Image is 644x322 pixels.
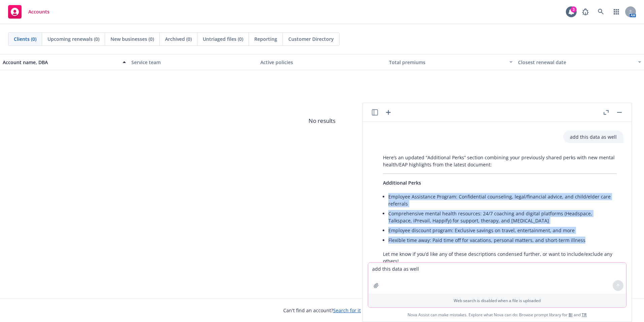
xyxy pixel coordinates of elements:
li: Employee discount program: Exclusive savings on travel, entertainment, and more [388,225,617,235]
span: Archived (0) [165,35,192,43]
button: Active policies [258,54,386,70]
a: Search for it [333,307,361,314]
li: Employee Assistance Program: Confidential counseling, legal/financial advice, and child/elder car... [388,192,617,209]
div: Service team [131,59,255,66]
p: Here’s an updated “Additional Perks” section combining your previously shared perks with new ment... [383,154,617,168]
span: Customer Directory [288,35,334,43]
span: Reporting [254,35,277,43]
span: Clients (0) [14,35,36,43]
div: 3 [571,6,577,12]
p: Let me know if you’d like any of these descriptions condensed further, or want to include/exclude... [383,250,617,265]
a: BI [569,312,573,318]
a: Switch app [610,5,623,19]
p: add this data as well [570,133,617,140]
div: Total premiums [389,59,505,66]
button: Closest renewal date [515,54,644,70]
span: Accounts [28,9,50,15]
button: Service team [129,54,257,70]
button: Total premiums [386,54,515,70]
span: Can't find an account? [283,307,361,314]
div: Active policies [260,59,384,66]
p: Web search is disabled when a file is uploaded [372,298,622,303]
li: Comprehensive mental health resources: 24/7 coaching and digital platforms (Headspace, Talkspace,... [388,209,617,225]
a: TR [582,312,587,318]
span: Additional Perks [383,180,421,186]
div: Closest renewal date [518,59,634,66]
span: Nova Assist can make mistakes. Explore what Nova can do: Browse prompt library for and [408,308,587,322]
a: Accounts [5,2,52,21]
a: Report a Bug [579,5,592,19]
span: Untriaged files (0) [203,35,243,43]
span: Upcoming renewals (0) [47,35,99,43]
span: New businesses (0) [110,35,154,43]
div: Account name, DBA [3,59,119,66]
a: Search [594,5,608,19]
li: Flexible time away: Paid time off for vacations, personal matters, and short-term illness [388,235,617,245]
